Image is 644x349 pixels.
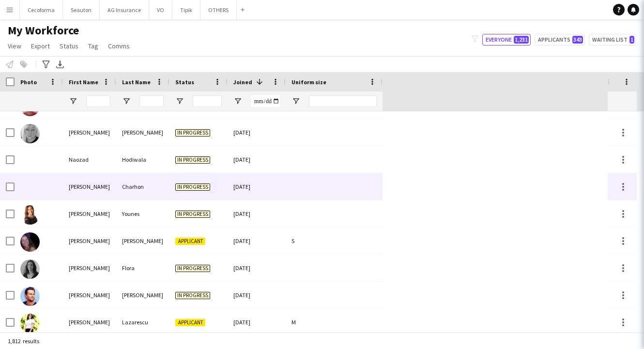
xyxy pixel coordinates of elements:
[20,124,40,143] img: Michelle Ramsey
[116,282,169,308] div: [PERSON_NAME]
[4,40,25,52] a: View
[122,78,151,86] span: Last Name
[175,292,210,299] span: In progress
[20,232,40,252] img: Vanessa Branco
[228,228,286,254] div: [DATE]
[69,97,77,106] button: Open Filter Menu
[228,255,286,281] div: [DATE]
[63,0,100,19] button: Seauton
[175,265,210,272] span: In progress
[629,36,634,44] span: 1
[482,34,531,46] button: Everyone1,231
[228,146,286,173] div: [DATE]
[172,0,200,19] button: Tipik
[63,282,116,308] div: [PERSON_NAME]
[20,205,40,225] img: Rowena Younes
[116,228,169,254] div: [PERSON_NAME]
[233,97,242,106] button: Open Filter Menu
[63,309,116,335] div: [PERSON_NAME]
[63,255,116,281] div: [PERSON_NAME]
[193,95,222,107] input: Status Filter Input
[20,78,37,86] span: Photo
[40,59,52,70] app-action-btn: Advanced filters
[63,173,116,200] div: [PERSON_NAME]
[86,95,110,107] input: First Name Filter Input
[175,319,205,326] span: Applicant
[63,146,116,173] div: Naozad
[108,42,130,50] span: Comms
[139,95,164,107] input: Last Name Filter Input
[175,129,210,137] span: In progress
[8,23,79,38] span: My Workforce
[104,40,134,52] a: Comms
[20,0,63,19] button: Cecoforma
[88,42,98,50] span: Tag
[100,0,149,19] button: AG Insurance
[589,34,636,46] button: Waiting list1
[60,42,78,50] span: Status
[63,119,116,146] div: [PERSON_NAME]
[251,95,280,107] input: Joined Filter Input
[291,319,296,326] span: M
[116,173,169,200] div: Charhon
[228,173,286,200] div: [DATE]
[535,34,585,46] button: Applicants343
[233,78,252,86] span: Joined
[84,40,102,52] a: Tag
[116,200,169,227] div: Younes
[291,97,300,106] button: Open Filter Menu
[175,238,205,245] span: Applicant
[309,95,377,107] input: Uniform size Filter Input
[175,97,184,106] button: Open Filter Menu
[291,237,294,244] span: S
[175,211,210,218] span: In progress
[8,42,21,50] span: View
[200,0,237,19] button: OTHERS
[291,78,326,86] span: Uniform size
[116,255,169,281] div: Flora
[228,119,286,146] div: [DATE]
[69,78,98,86] span: First Name
[54,59,66,70] app-action-btn: Export XLSX
[20,287,40,306] img: Alex Pleshkov
[56,40,82,52] a: Status
[228,282,286,308] div: [DATE]
[27,40,54,52] a: Export
[63,228,116,254] div: [PERSON_NAME]
[122,97,131,106] button: Open Filter Menu
[31,42,50,50] span: Export
[63,200,116,227] div: [PERSON_NAME]
[20,259,40,279] img: Veronica Flora
[175,183,210,191] span: In progress
[572,36,583,44] span: 343
[175,156,210,164] span: In progress
[20,314,40,333] img: Alexandra Lazarescu
[228,309,286,335] div: [DATE]
[514,36,529,44] span: 1,231
[116,119,169,146] div: [PERSON_NAME]
[116,146,169,173] div: Hodiwala
[149,0,172,19] button: VO
[228,200,286,227] div: [DATE]
[175,78,194,86] span: Status
[116,309,169,335] div: Lazarescu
